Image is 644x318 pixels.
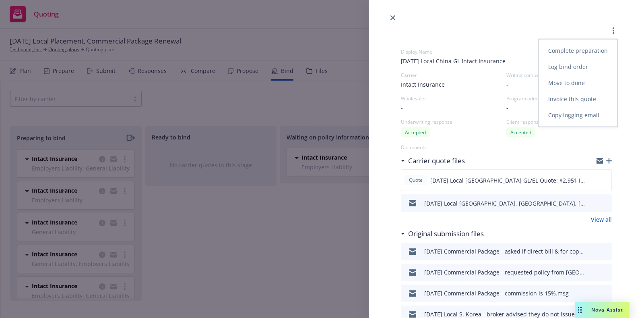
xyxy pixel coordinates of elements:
[430,176,588,185] span: [DATE] Local [GEOGRAPHIC_DATA] GL/EL Quote: $2,951 Intact Insurance.pdf
[506,104,508,112] span: -
[539,111,609,119] span: Copy logging email
[601,247,609,256] button: preview file
[506,127,535,137] div: Accepted
[401,104,403,112] span: -
[401,72,506,79] div: Carrier
[539,95,606,103] span: Invoice this quote
[539,47,617,54] span: Complete preparation
[401,80,445,89] span: Intact Insurance
[388,13,398,23] a: close
[408,156,465,166] h3: Carrier quote files
[401,48,612,55] div: Display Name
[591,215,612,224] a: View all
[408,177,424,184] span: Quote
[539,63,598,71] span: Log bind order
[424,268,585,276] div: [DATE] Commercial Package - requested policy from [GEOGRAPHIC_DATA]msg
[506,80,508,89] span: -
[401,57,612,65] span: [DATE] Local China GL Intact Insurance
[408,229,484,239] h3: Original submission files
[588,198,595,208] button: download file
[506,95,558,102] div: Program administrator
[401,144,612,151] div: Documents
[401,118,506,125] div: Underwriting response
[401,127,430,137] div: Accepted
[588,247,595,256] button: download file
[601,175,608,185] button: preview file
[601,289,609,298] button: preview file
[588,289,595,298] button: download file
[575,302,585,318] div: Drag to move
[601,198,609,208] button: preview file
[575,302,630,318] button: Nova Assist
[609,26,618,35] a: more
[401,229,484,239] div: Original submission files
[601,268,609,277] button: preview file
[401,95,506,102] div: Wholesaler
[424,247,585,256] div: [DATE] Commercial Package - asked if direct bill & for copy of invoice.msg
[588,268,595,277] button: download file
[506,72,612,79] div: Writing company
[424,289,569,297] div: [DATE] Commercial Package - commission is 15%.msg
[506,118,612,125] div: Client response
[401,156,465,166] div: Carrier quote files
[424,199,585,208] div: [DATE] Local [GEOGRAPHIC_DATA], [GEOGRAPHIC_DATA], [GEOGRAPHIC_DATA], [GEOGRAPHIC_DATA] Intact In...
[591,306,623,313] span: Nova Assist
[539,79,594,87] span: Move to done
[588,175,594,185] button: download file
